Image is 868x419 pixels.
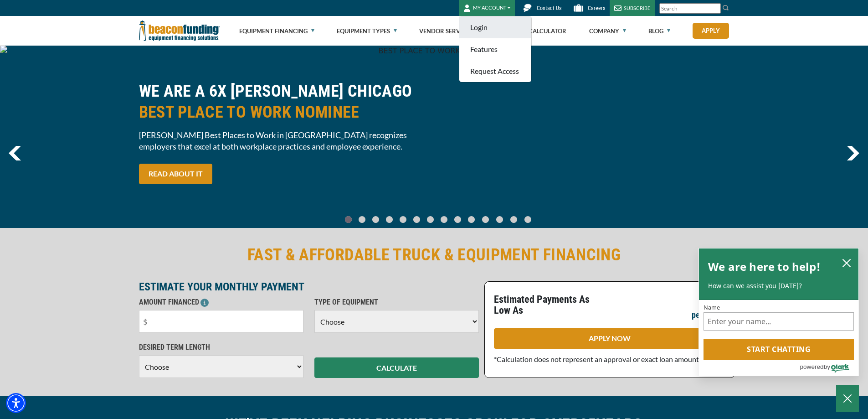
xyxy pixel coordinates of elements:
[314,357,479,378] button: CALCULATE
[708,258,821,276] h2: We are here to help!
[502,16,566,46] a: Finance Calculator
[494,216,505,223] a: Go To Slide 11
[711,5,719,12] a: Clear search text
[466,216,477,223] a: Go To Slide 9
[139,297,303,308] p: AMOUNT FINANCED
[800,360,858,376] a: Powered by Olark
[398,216,409,223] a: Go To Slide 4
[314,297,479,308] p: TYPE OF EQUIPMENT
[139,164,212,184] a: READ ABOUT IT
[708,281,849,290] p: How can we assist you [DATE]?
[494,328,725,349] a: APPLY NOW
[847,146,859,160] a: next
[239,16,314,46] a: Equipment Financing
[508,216,519,223] a: Go To Slide 12
[494,355,700,363] span: *Calculation does not represent an approval or exact loan amount.
[139,16,220,46] img: Beacon Funding Corporation logo
[139,310,303,333] input: $
[589,16,626,46] a: Company
[847,146,859,160] img: Right Navigator
[722,4,729,11] img: Search
[384,216,395,223] a: Go To Slide 3
[839,256,854,269] button: close chatbox
[537,5,561,11] span: Contact Us
[139,81,429,123] h2: WE ARE A 6X [PERSON_NAME] CHICAGO
[522,216,534,223] a: Go To Slide 13
[411,216,422,223] a: Go To Slide 5
[704,312,854,331] input: Name
[480,216,491,223] a: Go To Slide 10
[139,244,729,265] h2: FAST & AFFORDABLE TRUCK & EQUIPMENT FINANCING
[824,361,830,372] span: by
[704,339,854,360] button: Start chatting
[836,385,859,412] button: Close Chatbox
[800,361,823,372] span: powered
[452,216,463,223] a: Go To Slide 8
[425,216,436,223] a: Go To Slide 6
[139,129,429,152] span: [PERSON_NAME] Best Places to Work in [GEOGRAPHIC_DATA] recognizes employers that excel at both wo...
[659,3,721,14] input: Search
[139,102,429,123] span: BEST PLACE TO WORK NOMINEE
[648,16,670,46] a: Blog
[139,281,479,292] p: ESTIMATE YOUR MONTHLY PAYMENT
[9,146,21,160] img: Left Navigator
[357,216,368,223] a: Go To Slide 1
[6,393,26,413] div: Accessibility Menu
[139,342,303,353] p: DESIRED TERM LENGTH
[494,294,604,316] p: Estimated Payments As Low As
[337,16,397,46] a: Equipment Types
[439,216,450,223] a: Go To Slide 7
[693,23,729,39] a: Apply
[459,60,531,82] a: Request Access
[588,5,605,11] span: Careers
[459,16,531,38] a: Login
[699,248,859,377] div: olark chatbox
[370,216,381,223] a: Go To Slide 2
[9,146,21,160] a: previous
[692,310,725,321] p: per month
[419,16,479,46] a: Vendor Services
[343,216,354,223] a: Go To Slide 0
[459,38,531,60] a: Features
[704,305,854,310] label: Name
